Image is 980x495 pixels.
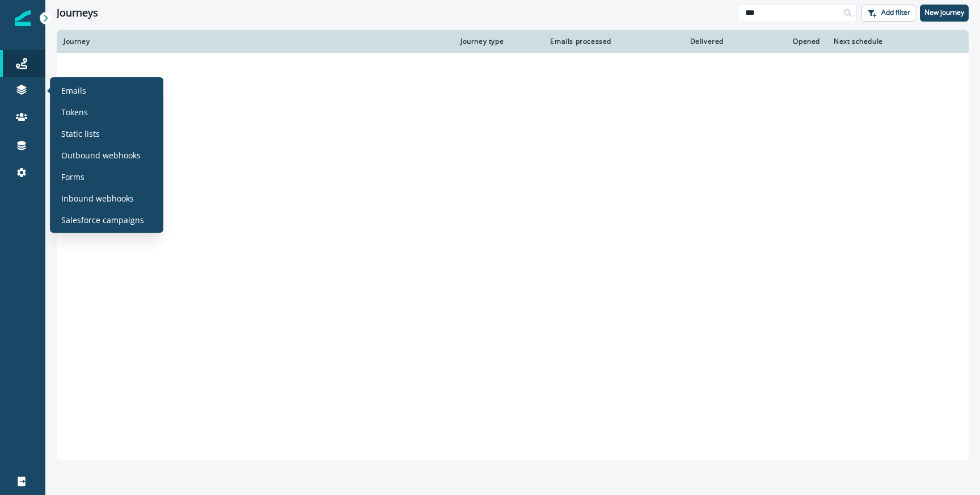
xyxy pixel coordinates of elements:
p: Forms [61,170,85,182]
div: Emails processed [546,37,611,46]
a: Salesforce campaigns [54,211,159,228]
p: Outbound webhooks [61,149,141,161]
div: Opened [737,37,820,46]
p: New journey [924,9,964,16]
a: Outbound webhooks [54,146,159,163]
div: Next schedule [834,37,933,46]
button: Add filter [861,5,915,22]
p: Inbound webhooks [61,192,134,204]
a: Forms [54,168,159,185]
p: Tokens [61,106,88,118]
p: Add filter [881,9,910,16]
p: Emails [61,84,86,96]
a: Emails [54,82,159,99]
a: Inbound webhooks [54,190,159,207]
div: Journey [64,37,447,46]
img: Inflection [15,10,31,26]
a: Tokens [54,103,159,120]
div: Journey type [461,37,532,46]
div: Delivered [625,37,724,46]
p: Static lists [61,127,100,139]
p: Salesforce campaigns [61,213,144,225]
a: Static lists [54,125,159,142]
h1: Journeys [57,7,98,19]
button: New journey [920,5,969,22]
